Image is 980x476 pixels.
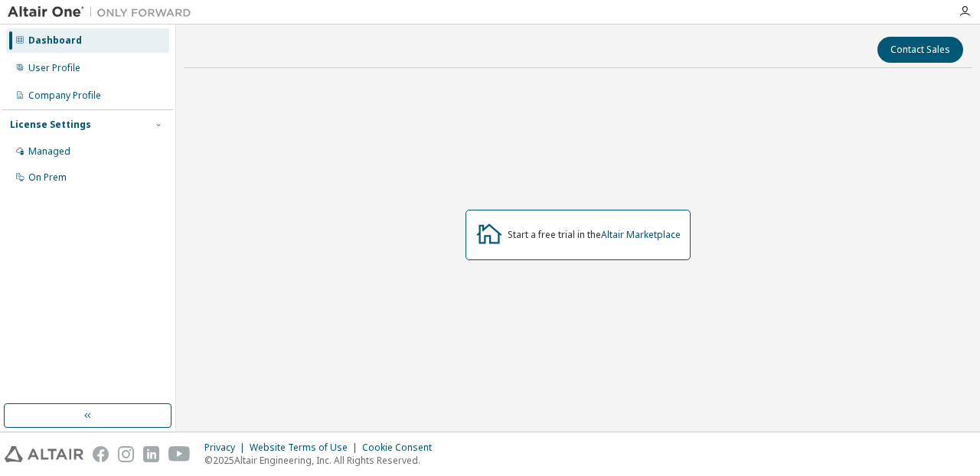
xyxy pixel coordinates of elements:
[204,442,250,454] div: Privacy
[93,446,109,462] img: facebook.svg
[168,446,191,462] img: youtube.svg
[143,446,159,462] img: linkedin.svg
[28,62,80,74] div: User Profile
[8,5,199,20] img: Altair One
[5,446,83,462] img: altair_logo.svg
[877,37,963,63] button: Contact Sales
[28,34,82,47] div: Dashboard
[508,229,681,241] div: Start a free trial in the
[10,119,91,131] div: License Settings
[362,442,441,454] div: Cookie Consent
[601,228,681,241] a: Altair Marketplace
[250,442,362,454] div: Website Terms of Use
[204,454,441,467] p: © 2025 Altair Engineering, Inc. All Rights Reserved.
[28,171,67,184] div: On Prem
[28,145,70,158] div: Managed
[118,446,134,462] img: instagram.svg
[28,90,101,102] div: Company Profile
